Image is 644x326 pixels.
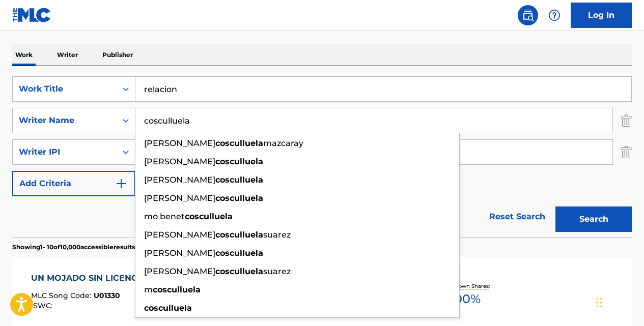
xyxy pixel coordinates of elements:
p: Work [12,44,36,66]
strong: cosculluela [215,230,263,240]
div: Writer IPI [19,146,110,158]
strong: cosculluela [215,193,263,203]
strong: cosculluela [144,303,192,313]
strong: cosculluela [215,248,263,258]
strong: cosculluela [153,285,201,294]
img: MLC Logo [12,8,51,22]
p: Total Known Shares: [438,282,492,290]
strong: cosculluela [215,138,263,148]
span: suarez [263,230,291,240]
span: MLC Song Code : [31,291,94,300]
span: [PERSON_NAME] [144,157,215,166]
p: Publisher [99,44,136,66]
span: [PERSON_NAME] [144,266,215,276]
div: Help [544,5,565,25]
iframe: Chat Widget [593,277,644,326]
img: 9d2ae6d4665cec9f34b9.svg [115,177,127,190]
strong: cosculluela [215,157,263,166]
a: Reset Search [484,205,550,228]
p: Showing 1 - 10 of 10,000 accessible results (Total 233,337 ) [12,243,179,252]
div: Work Title [19,83,110,95]
strong: cosculluela [185,212,233,221]
span: [PERSON_NAME] [144,230,215,240]
span: [PERSON_NAME] [144,248,215,258]
span: [PERSON_NAME] [144,175,215,185]
strong: cosculluela [215,266,263,276]
span: mo benet [144,212,185,221]
div: Drag [596,287,602,318]
span: 100 % [450,290,481,308]
strong: cosculluela [215,175,263,185]
a: Log In [571,3,632,28]
span: mazcaray [263,138,303,148]
span: ISWC : [31,301,55,310]
span: U01330 [94,291,120,300]
span: [PERSON_NAME] [144,193,215,203]
form: Search Form [12,76,632,237]
p: Writer [54,44,81,66]
div: UN MOJADO SIN LICENCIA [31,272,151,284]
img: search [522,9,534,21]
div: Writer Name [19,114,110,127]
img: Delete Criterion [621,139,632,165]
span: m [144,285,153,294]
button: Add Criteria [12,171,135,196]
img: Delete Criterion [621,108,632,133]
button: Search [555,206,632,232]
span: [PERSON_NAME] [144,138,215,148]
img: help [548,9,561,21]
span: suarez [263,266,291,276]
a: Public Search [518,5,538,25]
